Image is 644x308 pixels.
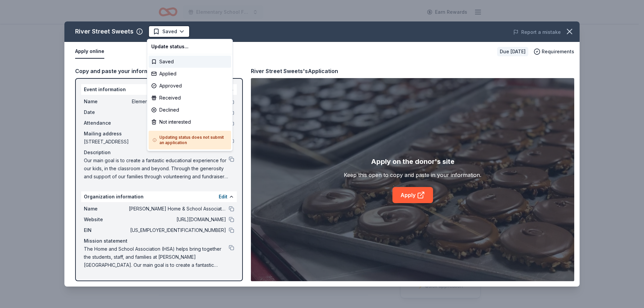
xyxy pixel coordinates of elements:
[149,104,231,116] div: Declined
[196,8,250,16] span: Elementary School Fundraiser/ Tricky Tray
[149,116,231,128] div: Not interested
[149,41,231,53] div: Update status...
[153,135,227,145] h5: Updating status does not submit an application
[149,68,231,80] div: Applied
[149,56,231,68] div: Saved
[149,80,231,92] div: Approved
[149,92,231,104] div: Received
